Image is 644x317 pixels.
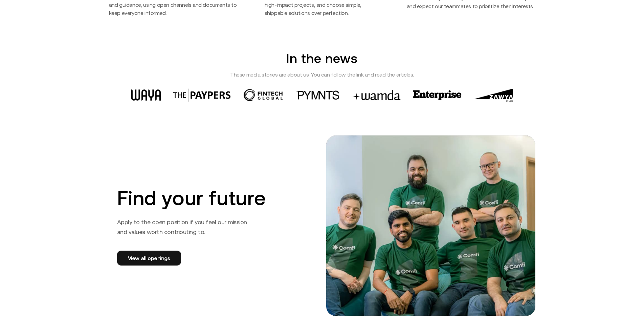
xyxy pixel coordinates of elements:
img: waya [131,89,161,101]
img: pymnts [296,90,339,100]
img: enterprise [413,90,462,100]
img: Find your future [326,135,535,316]
img: thepaypers [173,88,230,102]
h2: Find your future [117,186,318,210]
img: enterprise [474,88,513,102]
img: fintech.global [243,89,284,101]
img: wamda [351,89,401,100]
p: Apply to the open position if you feel our mission and values worth contributing to. [117,217,251,237]
a: View all openings [117,251,181,266]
